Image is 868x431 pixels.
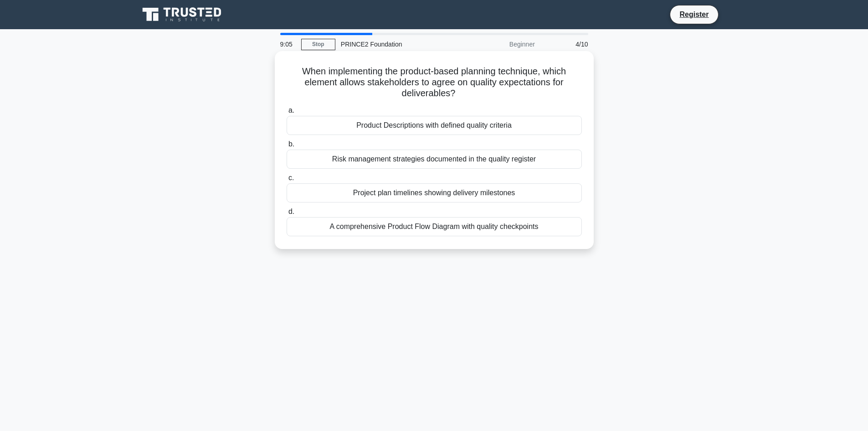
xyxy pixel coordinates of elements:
[288,140,294,148] span: b.
[301,39,335,50] a: Stop
[540,35,594,53] div: 4/10
[288,106,294,114] span: a.
[461,35,540,53] div: Beginner
[287,116,582,135] div: Product Descriptions with defined quality criteria
[287,150,582,169] div: Risk management strategies documented in the quality register
[287,217,582,236] div: A comprehensive Product Flow Diagram with quality checkpoints
[286,66,583,99] h5: When implementing the product-based planning technique, which element allows stakeholders to agre...
[288,174,294,182] span: c.
[275,35,301,53] div: 9:05
[674,9,714,20] a: Register
[287,183,582,203] div: Project plan timelines showing delivery milestones
[335,35,461,53] div: PRINCE2 Foundation
[288,208,294,215] span: d.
